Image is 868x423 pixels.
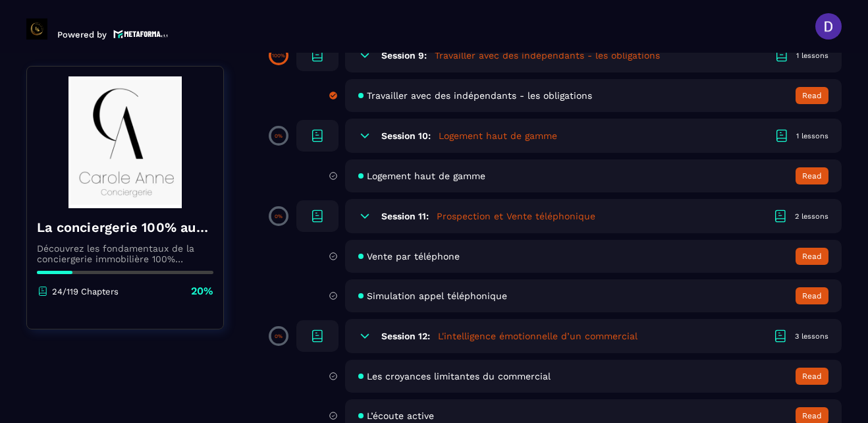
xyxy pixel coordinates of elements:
[796,51,828,61] div: 1 lessons
[37,76,213,208] img: banner
[796,368,828,385] button: Read
[796,287,828,304] button: Read
[438,329,637,343] h5: L'intelligence émotionnelle d’un commercial
[275,213,283,219] p: 0%
[275,333,283,339] p: 0%
[275,133,283,139] p: 0%
[796,248,828,265] button: Read
[191,284,213,298] p: 20%
[52,287,119,296] p: 24/119 Chapters
[57,30,107,40] p: Powered by
[795,331,828,341] div: 3 lessons
[796,87,828,104] button: Read
[367,291,507,301] span: Simulation appel téléphonique
[381,130,431,141] h6: Session 10:
[796,167,828,184] button: Read
[435,49,660,62] h5: Travailler avec des indépendants - les obligations
[37,218,213,237] h4: La conciergerie 100% automatisée
[381,211,429,221] h6: Session 11:
[272,53,285,59] p: 100%
[367,171,485,181] span: Logement haut de gamme
[113,28,169,40] img: logo
[796,131,828,141] div: 1 lessons
[367,90,592,101] span: Travailler avec des indépendants - les obligations
[26,18,47,40] img: logo-branding
[439,129,557,142] h5: Logement haut de gamme
[367,410,434,421] span: L’écoute active
[381,331,430,341] h6: Session 12:
[37,243,213,264] p: Découvrez les fondamentaux de la conciergerie immobilière 100% automatisée. Cette formation est c...
[795,211,828,221] div: 2 lessons
[367,371,551,381] span: Les croyances limitantes du commercial
[437,210,595,223] h5: Prospection et Vente téléphonique
[367,251,460,262] span: Vente par téléphone
[381,50,427,61] h6: Session 9:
